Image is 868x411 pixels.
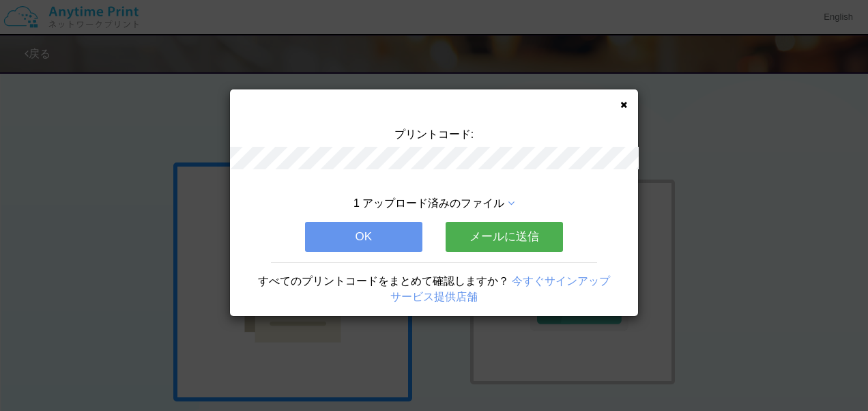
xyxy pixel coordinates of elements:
[446,222,563,252] button: メールに送信
[512,275,610,287] a: 今すぐサインアップ
[390,291,478,302] a: サービス提供店舗
[258,275,509,287] span: すべてのプリントコードをまとめて確認しますか？
[305,222,422,252] button: OK
[394,128,474,140] span: プリントコード:
[353,197,504,209] span: 1 アップロード済みのファイル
